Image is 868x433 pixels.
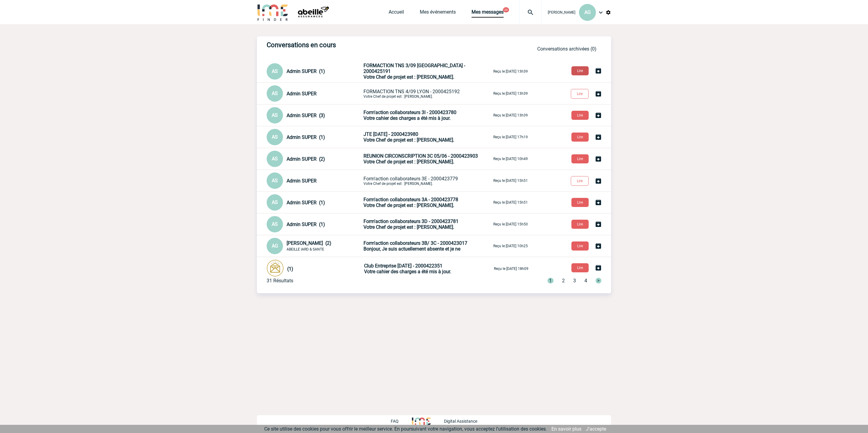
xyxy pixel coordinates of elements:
a: Lire [566,90,595,96]
a: Lire [567,134,595,139]
span: Votre cahier des charges a été mis à jour. [364,269,451,274]
span: Ce site utilise des cookies pour vous offrir le meilleur service. En poursuivant votre navigation... [264,426,547,432]
span: JTE [DATE] - 2000423980 [363,131,418,137]
p: Reçu le [DATE] 13h39 [493,91,528,96]
span: AS [272,199,278,205]
img: Archiver la conversation [595,133,602,141]
div: Conversation privée : Client - Agence [267,238,362,254]
span: AG [584,9,591,15]
button: Lire [571,89,589,99]
a: AS Admin SUPER Form'action collaborateurs 3E - 2000423779Votre Chef de projet est : [PERSON_NAME]... [267,177,528,183]
a: AG [PERSON_NAME] (2) ABEILLE IARD & SANTE Form'action collaborateurs 3B/ 3C - 2000423017 Bonjour,... [267,243,528,248]
span: Admin SUPER (3) [287,113,325,118]
span: AS [272,178,278,183]
a: Lire [567,243,595,248]
div: Conversation privée : Client - Agence [267,129,362,145]
a: Lire [567,112,595,118]
a: Lire [567,199,595,205]
span: Admin SUPER (2) [287,156,325,162]
p: Votre Chef de projet est : [PERSON_NAME]. [363,176,492,186]
span: ABEILLE IARD & SANTE [287,247,324,251]
button: 20 [503,7,509,12]
span: AS [272,134,278,140]
span: 4 [584,278,587,284]
p: Reçu le [DATE] 13h39 [493,69,528,74]
p: FAQ [391,419,399,424]
span: Form'action collaborateurs 3E - 2000423779 [363,176,458,182]
p: Votre Chef de projet est : [PERSON_NAME]. [363,89,492,99]
div: 31 Résultats [267,278,293,284]
a: AS Admin SUPER (2) REUNION CIRCONSCRIPTION 3C 05/06 - 2000423903Votre Chef de projet est : [PERSO... [267,156,528,161]
a: AS Admin SUPER (1) FORMACTION TNS 3/09 [GEOGRAPHIC_DATA] - 2000425191Votre Chef de projet est : [... [267,68,528,74]
p: Reçu le [DATE] 10h25 [493,244,528,248]
button: Lire [571,176,589,186]
div: Conversation privée : Client - Agence [267,63,362,80]
p: Reçu le [DATE] 15h50 [493,222,528,226]
span: REUNION CIRCONSCRIPTION 3C 05/06 - 2000423903 [363,153,478,159]
a: AS Admin SUPER (1) JTE [DATE] - 2000423980Votre Chef de projet est : [PERSON_NAME]. Reçu le [DATE... [267,134,528,139]
span: Admin SUPER (1) [287,134,325,140]
span: [PERSON_NAME] [548,10,575,15]
p: Reçu le [DATE] 18h09 [494,267,528,271]
div: Conversation privée : Client - Agence [267,172,362,189]
img: Archiver la conversation [595,112,602,119]
span: 1 [547,278,554,284]
a: AS Admin SUPER (3) Form'action collaborateurs 3I - 2000423780Votre cahier des charges a été mis à... [267,112,528,118]
img: Archiver la conversation [595,199,602,206]
img: Archiver la conversation [595,242,602,250]
button: Lire [571,263,589,272]
img: Archiver la conversation [595,177,602,185]
span: 3 [573,278,576,284]
span: (1) [287,266,293,272]
img: Archiver la conversation [595,264,602,271]
button: Lire [571,154,589,163]
span: Bonjour, Je suis actuellement absente et je ne [363,246,460,252]
span: Admin SUPER [287,91,317,97]
button: Lire [571,133,589,142]
span: Admin SUPER [287,178,317,184]
a: Lire [567,67,595,73]
p: Digital Assistance [444,419,477,424]
span: FORMACTION TNS 3/09 [GEOGRAPHIC_DATA] - 2000425191 [363,63,465,74]
span: Form'action collaborateurs 3A - 2000423778 [363,197,458,202]
span: 2 [562,278,565,284]
span: Votre Chef de projet est : [PERSON_NAME]. [363,224,454,230]
div: Conversation privée : Client - Agence [267,216,362,232]
img: http://www.idealmeetingsevents.fr/ [412,418,431,425]
span: Votre Chef de projet est : [PERSON_NAME]. [363,74,454,80]
a: Lire [567,221,595,227]
img: IME-Finder [257,4,288,21]
button: Lire [571,66,589,75]
a: Mes événements [420,9,456,18]
p: Reçu le [DATE] 10h49 [493,157,528,161]
span: AG [272,243,278,249]
button: Lire [571,241,589,251]
button: Lire [571,111,589,120]
span: FORMACTION TNS 4/09 LYON - 2000425192 [363,89,460,94]
span: Form'action collaborateurs 3I - 2000423780 [363,110,456,115]
a: Mes messages [472,9,504,18]
div: Conversation privée : Client - Agence [267,260,363,278]
img: photonotifcontact.png [267,260,284,277]
a: Accueil [389,9,404,18]
img: Archiver la conversation [595,67,602,74]
p: Reçu le [DATE] 15h51 [493,200,528,205]
span: AS [272,90,278,96]
div: Conversation privée : Client - Agence [267,194,362,211]
span: Club Entreprise [DATE] - 2000422351 [364,263,442,269]
span: Admin SUPER (1) [287,68,325,74]
button: Lire [571,198,589,207]
div: Conversation privée : Client - Agence [267,85,362,102]
a: FAQ [391,418,412,424]
h3: Conversations en cours [267,41,448,49]
a: Lire [566,178,595,183]
span: AS [272,221,278,227]
a: J'accepte [586,426,606,432]
a: Conversations archivées (0) [537,46,597,52]
span: Votre cahier des charges a été mis à jour. [363,115,451,121]
a: Lire [567,264,595,270]
span: Votre Chef de projet est : [PERSON_NAME]. [363,202,454,208]
span: [PERSON_NAME] (2) [287,240,331,246]
span: Votre Chef de projet est : [PERSON_NAME]. [363,159,454,165]
a: AS Admin SUPER FORMACTION TNS 4/09 LYON - 2000425192Votre Chef de projet est : [PERSON_NAME]. Reç... [267,90,528,96]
